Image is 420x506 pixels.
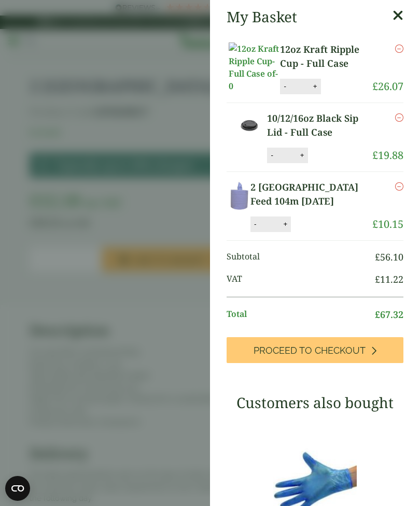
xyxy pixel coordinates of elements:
span: £ [372,79,378,93]
img: 12oz Kraft Ripple Cup-Full Case of-0 [229,42,280,92]
a: 12oz Kraft Ripple Cup - Full Case [280,42,372,70]
span: £ [372,148,378,162]
a: Remove this item [395,180,403,193]
bdi: 67.32 [375,308,403,321]
h3: Customers also bought [227,394,403,412]
a: Remove this item [395,42,403,55]
span: £ [372,217,378,231]
bdi: 56.10 [375,251,403,263]
button: + [297,151,307,160]
a: 2 [GEOGRAPHIC_DATA] Feed 104m [DATE] [250,180,372,208]
a: Remove this item [395,111,403,124]
span: Subtotal [227,250,375,264]
bdi: 11.22 [375,273,403,285]
span: Proceed to Checkout [254,345,366,356]
button: + [280,220,290,228]
bdi: 19.88 [372,148,403,162]
button: - [268,151,276,160]
button: - [281,82,289,91]
span: £ [375,251,380,263]
button: Open CMP widget [5,476,30,501]
span: £ [375,308,380,321]
a: Proceed to Checkout [227,337,403,363]
h2: My Basket [227,8,297,26]
span: Total [227,308,375,322]
button: - [251,220,259,228]
a: 10/12/16oz Black Sip Lid - Full Case [267,111,372,139]
span: £ [375,273,380,285]
bdi: 10.15 [372,217,403,231]
bdi: 26.07 [372,79,403,93]
span: VAT [227,272,375,286]
button: + [310,82,320,91]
